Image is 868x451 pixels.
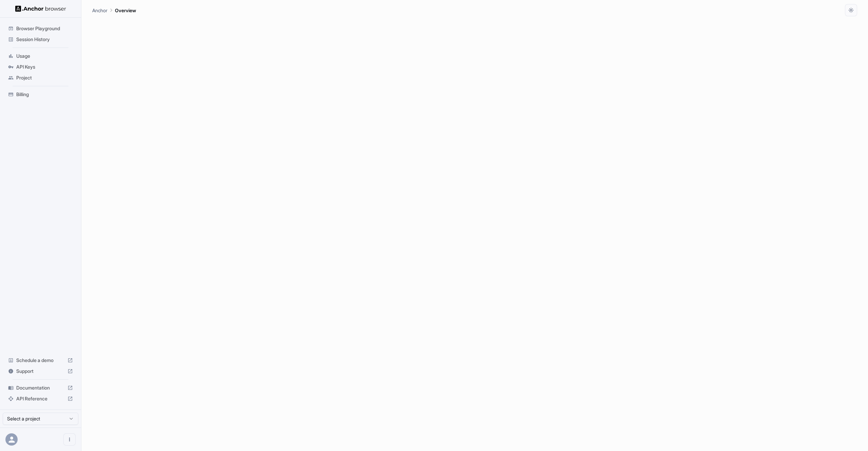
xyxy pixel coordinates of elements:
[5,366,76,377] div: Support
[16,357,65,364] span: Schedule a demo
[5,51,76,61] div: Usage
[5,355,76,366] div: Schedule a demo
[5,89,76,100] div: Billing
[16,395,65,402] span: API Reference
[5,23,76,34] div: Browser Playground
[16,53,73,59] span: Usage
[16,91,73,98] span: Billing
[5,393,76,404] div: API Reference
[63,433,76,446] button: Open menu
[5,72,76,83] div: Project
[16,25,73,32] span: Browser Playground
[92,7,107,14] p: Anchor
[5,382,76,393] div: Documentation
[16,36,73,43] span: Session History
[16,384,65,391] span: Documentation
[115,7,136,14] p: Overview
[5,34,76,45] div: Session History
[16,64,73,70] span: API Keys
[16,74,73,81] span: Project
[16,368,65,375] span: Support
[92,6,136,14] nav: breadcrumb
[5,61,76,72] div: API Keys
[15,5,66,12] img: Anchor Logo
